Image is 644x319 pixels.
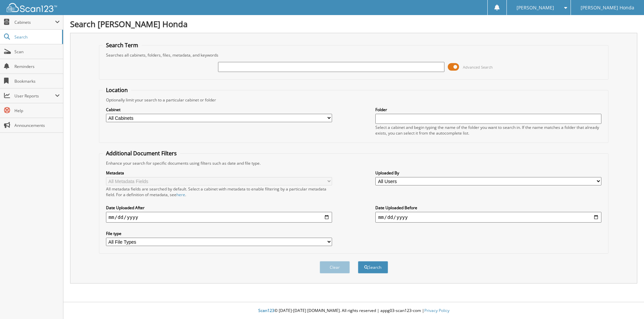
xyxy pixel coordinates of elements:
[70,18,637,29] h1: Search [PERSON_NAME] Honda
[358,261,388,273] button: Search
[14,93,55,99] span: User Reports
[103,160,605,166] div: Enhance your search for specific documents using filters such as date and file type.
[103,150,180,157] legend: Additional Document Filters
[517,6,554,10] span: [PERSON_NAME]
[14,108,60,113] span: Help
[103,42,142,49] legend: Search Term
[106,186,332,197] div: All metadata fields are searched by default. Select a cabinet with metadata to enable filtering b...
[375,212,601,223] input: end
[14,19,55,25] span: Cabinets
[106,107,332,112] label: Cabinet
[176,192,185,197] a: here
[103,86,131,94] legend: Location
[320,261,350,273] button: Clear
[14,123,60,128] span: Announcements
[106,170,332,176] label: Metadata
[103,52,605,58] div: Searches all cabinets, folders, files, metadata, and keywords
[375,170,601,176] label: Uploaded By
[14,78,60,84] span: Bookmarks
[103,97,605,103] div: Optionally limit your search to a particular cabinet or folder
[106,212,332,223] input: start
[375,205,601,211] label: Date Uploaded Before
[463,65,493,70] span: Advanced Search
[424,308,449,313] a: Privacy Policy
[14,64,60,69] span: Reminders
[581,6,634,10] span: [PERSON_NAME] Honda
[14,34,59,40] span: Search
[63,303,644,319] div: © [DATE]-[DATE] [DOMAIN_NAME]. All rights reserved | appg03-scan123-com |
[106,231,332,236] label: File type
[14,49,60,55] span: Scan
[375,107,601,112] label: Folder
[375,125,601,136] div: Select a cabinet and begin typing the name of the folder you want to search in. If the name match...
[7,3,57,12] img: scan123-logo-white.svg
[106,205,332,211] label: Date Uploaded After
[258,308,274,313] span: Scan123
